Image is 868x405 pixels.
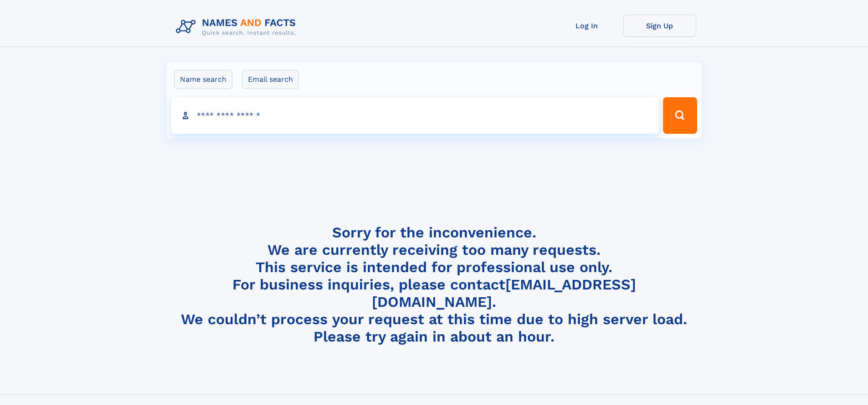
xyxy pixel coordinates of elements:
[172,224,696,346] h4: Sorry for the inconvenience. We are currently receiving too many requests. This service is intend...
[372,276,636,310] a: [EMAIL_ADDRESS][DOMAIN_NAME]
[663,97,697,134] button: Search Button
[623,15,696,37] a: Sign Up
[171,97,659,134] input: search input
[174,70,232,89] label: Name search
[172,15,303,39] img: Logo Names and Facts
[550,15,623,37] a: Log In
[242,70,299,89] label: Email search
